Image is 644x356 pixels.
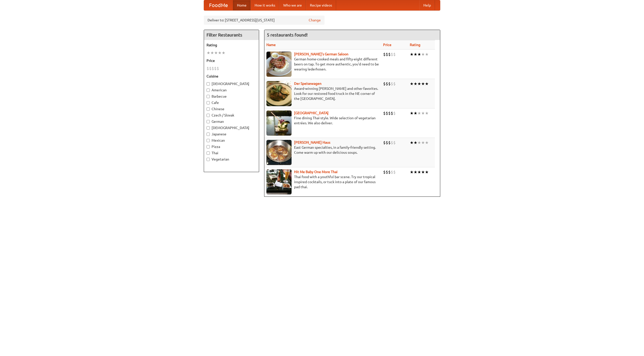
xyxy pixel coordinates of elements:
input: German [207,120,210,123]
a: Home [233,0,251,10]
li: $ [388,52,391,57]
input: Chinese [207,107,210,111]
label: American [207,88,256,93]
li: $ [386,169,388,175]
a: Who we are [279,0,306,10]
li: $ [383,81,386,87]
li: ★ [414,52,417,57]
h4: Filter Restaurants [204,30,259,40]
li: $ [393,140,396,145]
input: [DEMOGRAPHIC_DATA] [207,82,210,86]
li: $ [391,140,393,145]
input: [DEMOGRAPHIC_DATA] [207,126,210,130]
li: ★ [421,81,425,87]
img: babythai.jpg [266,169,292,194]
li: $ [391,52,393,57]
li: ★ [425,140,429,145]
li: ★ [414,140,417,145]
li: $ [386,52,388,57]
p: Fine dining Thai-style. Wide selection of vegetarian entrées. We also deliver. [266,115,379,126]
a: Der Speisewagen [294,82,321,86]
li: $ [383,169,386,175]
li: $ [393,110,396,116]
p: East German specialties, in a family-friendly setting. Come warm up with our delicious soups. [266,145,379,155]
li: ★ [218,50,222,56]
li: ★ [425,81,429,87]
li: $ [386,140,388,145]
li: $ [207,66,209,71]
img: speisewagen.jpg [266,81,292,106]
label: Czech / Slovak [207,113,256,118]
li: ★ [410,81,414,87]
li: ★ [410,169,414,175]
a: Rating [410,43,420,47]
label: Japanese [207,132,256,137]
li: ★ [421,110,425,116]
ng-pluralize: 5 restaurants found! [267,32,308,37]
p: Thai food with a youthful bar scene. Try our tropical inspired cocktails, or tuck into a plate of... [266,174,379,189]
input: Japanese [207,133,210,136]
label: Chinese [207,106,256,111]
a: [PERSON_NAME]'s German Saloon [294,52,348,56]
li: ★ [421,140,425,145]
a: [PERSON_NAME] Haus [294,140,330,144]
a: Hit Me Baby One More Thai [294,170,338,174]
li: ★ [210,50,214,56]
a: Price [383,43,391,47]
li: $ [386,110,388,116]
a: FoodMe [204,0,233,10]
input: Barbecue [207,95,210,98]
li: ★ [425,110,429,116]
li: $ [388,110,391,116]
a: Recipe videos [306,0,336,10]
p: Award-winning [PERSON_NAME] and other favorites. Look for our restored food truck in the NE corne... [266,86,379,101]
li: ★ [214,50,218,56]
input: Czech / Slovak [207,114,210,117]
li: $ [393,169,396,175]
li: ★ [410,52,414,57]
li: ★ [417,52,421,57]
h5: Cuisine [207,74,256,79]
li: $ [393,52,396,57]
li: $ [388,169,391,175]
a: [GEOGRAPHIC_DATA] [294,111,329,115]
input: Pizza [207,145,210,148]
li: ★ [222,50,225,56]
li: $ [217,66,219,71]
li: $ [383,140,386,145]
a: Name [266,43,276,47]
li: ★ [425,169,429,175]
li: $ [388,81,391,87]
input: Thai [207,151,210,155]
li: $ [391,110,393,116]
li: ★ [417,81,421,87]
h5: Rating [207,43,256,48]
li: ★ [417,169,421,175]
input: Vegetarian [207,158,210,161]
li: $ [388,140,391,145]
li: ★ [207,50,210,56]
label: German [207,119,256,124]
li: ★ [417,110,421,116]
h5: Price [207,58,256,63]
li: $ [383,110,386,116]
label: Pizza [207,144,256,149]
li: $ [214,66,217,71]
li: ★ [414,110,417,116]
li: $ [391,81,393,87]
li: ★ [417,140,421,145]
li: $ [393,81,396,87]
li: $ [209,66,212,71]
li: $ [212,66,214,71]
label: [DEMOGRAPHIC_DATA] [207,81,256,86]
li: $ [386,81,388,87]
a: Change [309,18,321,23]
li: ★ [410,140,414,145]
label: Cafe [207,100,256,105]
label: Barbecue [207,94,256,99]
div: Deliver to: [STREET_ADDRESS][US_STATE] [204,16,325,25]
